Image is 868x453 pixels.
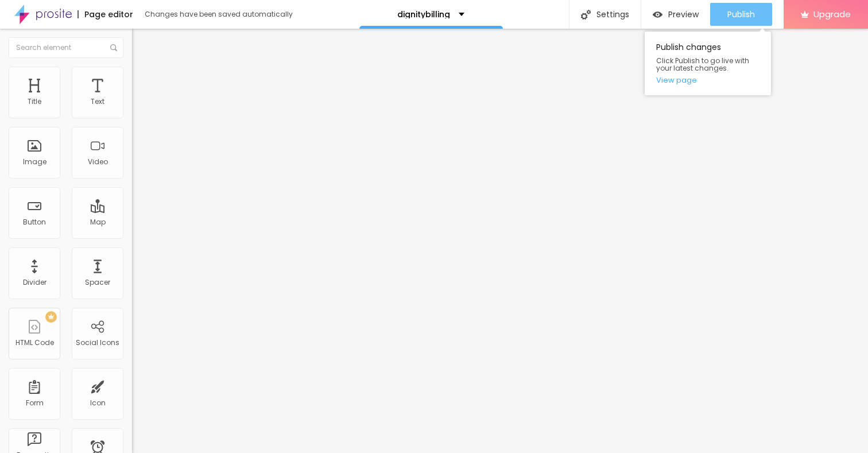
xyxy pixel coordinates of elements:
[668,10,699,19] span: Preview
[26,399,44,407] div: Form
[653,10,662,20] img: view-1.svg
[23,218,46,226] div: Button
[76,339,119,347] div: Social Icons
[9,37,123,58] input: Search element
[645,32,771,95] div: Publish changes
[397,10,450,18] p: dignitybilling
[88,158,108,166] div: Video
[23,158,46,166] div: Image
[710,3,772,26] button: Publish
[641,3,710,26] button: Preview
[145,11,293,18] div: Changes have been saved automatically
[77,10,133,18] div: Page editor
[132,29,868,453] iframe: Editor
[656,57,759,72] span: Click Publish to go live with your latest changes.
[91,98,104,106] div: Text
[656,76,759,84] a: View page
[581,10,591,20] img: Icone
[813,9,851,19] span: Upgrade
[90,399,106,407] div: Icon
[90,218,106,226] div: Map
[23,278,46,286] div: Divider
[15,339,54,347] div: HTML Code
[85,278,110,286] div: Spacer
[727,10,755,19] span: Publish
[28,98,41,106] div: Title
[110,44,117,51] img: Icone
